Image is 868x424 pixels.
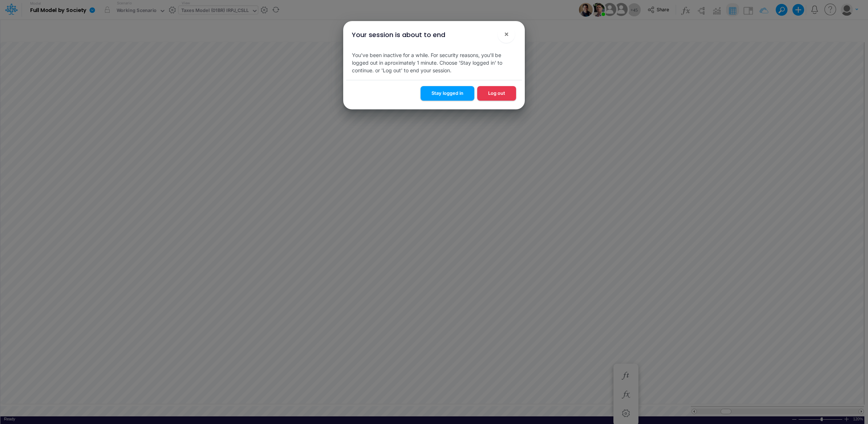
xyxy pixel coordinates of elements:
div: Your session is about to end [352,30,445,40]
button: Log out [477,86,516,100]
button: Stay logged in [421,86,474,100]
div: You've been inactive for a while. For security reasons, you'll be logged out in aproximately 1 mi... [346,45,522,80]
button: Close [498,25,515,43]
span: × [504,29,509,38]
